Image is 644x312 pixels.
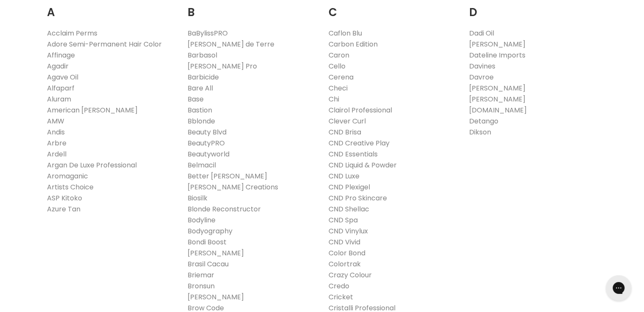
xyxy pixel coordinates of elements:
[47,39,162,49] a: Adore Semi-Permanent Hair Color
[47,94,71,104] a: Aluram
[188,259,229,269] a: Brasil Cacau
[469,28,494,38] a: Dadi Oil
[188,281,215,291] a: Bronsun
[47,160,137,170] a: Argan De Luxe Professional
[329,61,345,71] a: Cello
[329,50,349,60] a: Caron
[602,272,636,304] iframe: Gorgias live chat messenger
[188,248,244,258] a: [PERSON_NAME]
[329,171,359,181] a: CND Luxe
[329,138,390,148] a: CND Creative Play
[188,61,257,71] a: [PERSON_NAME] Pro
[329,193,387,203] a: CND Pro Skincare
[47,149,66,159] a: Ardell
[47,105,138,115] a: American [PERSON_NAME]
[469,83,525,93] a: [PERSON_NAME]
[188,160,216,170] a: Belmacil
[47,182,94,192] a: Artists Choice
[47,138,66,148] a: Arbre
[47,193,82,203] a: ASP Kitoko
[47,61,69,71] a: Agadir
[188,83,213,93] a: Bare All
[329,39,378,49] a: Carbon Edition
[188,116,215,126] a: Bblonde
[329,94,339,104] a: Chi
[329,28,362,38] a: Caflon Blu
[188,182,278,192] a: [PERSON_NAME] Creations
[188,72,219,82] a: Barbicide
[47,127,65,137] a: Andis
[188,193,207,203] a: Biosilk
[188,204,261,214] a: Blonde Reconstructor
[329,226,368,236] a: CND Vinylux
[188,215,216,225] a: Bodyline
[329,237,360,247] a: CND Vivid
[329,83,348,93] a: Checi
[329,160,397,170] a: CND Liquid & Powder
[329,215,358,225] a: CND Spa
[47,116,64,126] a: AMW
[188,50,217,60] a: Barbasol
[188,94,204,104] a: Base
[188,237,227,247] a: Bondi Boost
[329,116,366,126] a: Clever Curl
[329,292,353,302] a: Cricket
[188,127,227,137] a: Beauty Blvd
[469,105,527,115] a: [DOMAIN_NAME]
[329,248,365,258] a: Color Bond
[188,138,225,148] a: BeautyPRO
[329,259,361,269] a: Colortrak
[329,182,370,192] a: CND Plexigel
[188,292,244,302] a: [PERSON_NAME]
[188,149,229,159] a: Beautyworld
[329,105,392,115] a: Clairol Professional
[47,204,80,214] a: Azure Tan
[469,116,498,126] a: Detango
[47,28,97,38] a: Acclaim Perms
[469,61,495,71] a: Davines
[329,270,372,280] a: Crazy Colour
[329,281,349,291] a: Credo
[47,83,75,93] a: Alfaparf
[188,226,232,236] a: Bodyography
[469,127,491,137] a: Dikson
[188,270,214,280] a: Briemar
[188,28,228,38] a: BaBylissPRO
[188,105,212,115] a: Bastion
[469,94,525,104] a: [PERSON_NAME]
[47,50,75,60] a: Affinage
[469,39,525,49] a: [PERSON_NAME]
[329,127,361,137] a: CND Brisa
[469,50,525,60] a: Dateline Imports
[188,171,267,181] a: Better [PERSON_NAME]
[469,72,494,82] a: Davroe
[47,72,78,82] a: Agave Oil
[329,149,378,159] a: CND Essentials
[329,204,369,214] a: CND Shellac
[47,171,88,181] a: Aromaganic
[329,72,354,82] a: Cerena
[188,39,274,49] a: [PERSON_NAME] de Terre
